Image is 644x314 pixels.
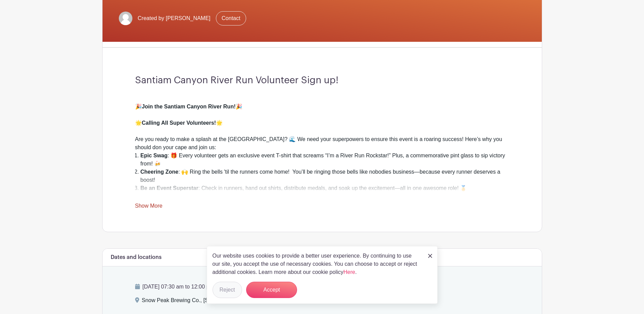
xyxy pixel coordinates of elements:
[135,94,509,111] div: 🎉 🎉
[246,282,297,298] button: Accept
[138,14,210,22] span: Created by [PERSON_NAME]
[142,120,216,126] strong: Calling All Super Volunteers!
[141,169,179,175] strong: Cheering Zone
[135,127,509,152] div: Are you ready to make a splash at the [GEOGRAPHIC_DATA]? 🌊 We need your superpowers to ensure thi...
[141,184,509,192] li: : Check in runners, hand out shirts, distribute medals, and soak up the excitement—all in one awe...
[216,11,246,25] a: Contact
[213,252,421,276] p: Our website uses cookies to provide a better user experience. By continuing to use our site, you ...
[111,254,162,261] h6: Dates and locations
[135,111,509,127] div: 🌟 🌟
[135,75,509,86] h3: Santiam Canyon River Run Volunteer Sign up!
[119,12,132,25] img: default-ce2991bfa6775e67f084385cd625a349d9dcbb7a52a09fb2fda1e96e2d18dcdb.png
[135,283,509,291] p: [DATE] 07:30 am to 12:00 pm
[142,296,257,307] div: Snow Peak Brewing Co., [STREET_ADDRESS]
[141,152,509,168] li: : 🎁 Every volunteer gets an exclusive event T-shirt that screams “I’m a River Run Rockstar!” Plus...
[141,153,168,158] strong: Epic Swag
[141,168,509,184] li: : 🙌 Ring the bells 'til the runners come home! You’ll be ringing those bells like nobodies busine...
[141,185,199,191] strong: Be an Event Superstar
[428,254,432,258] img: close_button-5f87c8562297e5c2d7936805f587ecaba9071eb48480494691a3f1689db116b3.svg
[135,203,163,211] a: Show More
[142,104,236,109] strong: Join the Santiam Canyon River Run!
[344,269,355,275] a: Here
[213,282,242,298] button: Reject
